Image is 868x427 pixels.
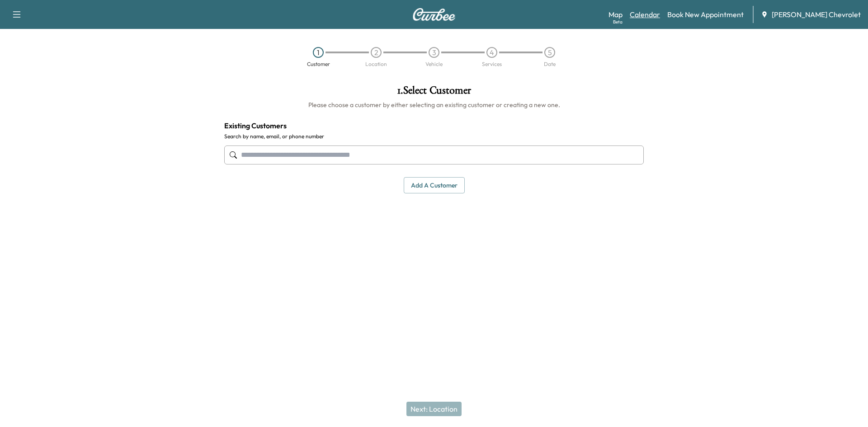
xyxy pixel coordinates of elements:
div: Date [544,61,556,67]
div: Location [365,61,387,67]
button: Add a customer [404,177,465,194]
div: Services [482,61,502,67]
label: Search by name, email, or phone number [224,133,644,140]
a: MapBeta [609,9,623,20]
img: Curbee Logo [412,8,456,21]
h6: Please choose a customer by either selecting an existing customer or creating a new one. [224,100,644,109]
div: Customer [307,61,330,67]
div: 5 [544,47,555,58]
span: [PERSON_NAME] Chevrolet [772,9,861,20]
a: Calendar [630,9,660,20]
h1: 1 . Select Customer [224,85,644,100]
h4: Existing Customers [224,120,644,131]
div: 2 [371,47,382,58]
div: 4 [486,47,497,58]
div: 1 [313,47,324,58]
div: Beta [613,19,623,25]
div: Vehicle [425,61,443,67]
a: Book New Appointment [667,9,744,20]
div: 3 [429,47,439,58]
